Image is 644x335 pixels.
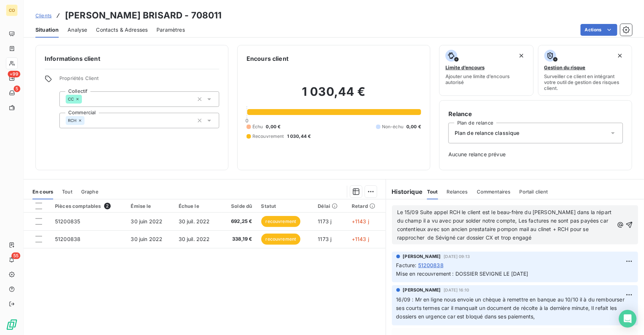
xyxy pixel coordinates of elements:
span: Tout [427,189,438,195]
span: +1143 j [352,236,369,242]
div: Solde dû [226,203,252,209]
input: Ajouter une valeur [82,96,88,102]
span: 30 juin 2022 [131,218,162,224]
div: Échue le [179,203,217,209]
span: Tout [62,189,72,195]
img: Logo LeanPay [6,319,18,331]
span: 5 [14,86,20,92]
span: Paramètres [156,26,185,34]
span: 51200838 [55,236,80,242]
span: Contacts & Adresses [96,26,148,34]
span: Gestion du risque [544,64,586,70]
span: 0 [245,118,248,123]
span: Analyse [68,26,87,34]
span: 338,19 € [226,235,252,243]
span: Propriétés Client [59,75,219,86]
span: 51200838 [418,261,444,269]
span: 30 juil. 2022 [179,236,210,242]
div: Pièces comptables [55,203,122,209]
span: 692,25 € [226,218,252,225]
span: 30 juin 2022 [131,236,162,242]
span: [PERSON_NAME] [403,253,441,260]
span: CC [68,97,74,101]
span: Commentaires [477,189,511,195]
span: 51200835 [55,218,80,224]
div: Open Intercom Messenger [619,310,637,328]
button: Actions [581,24,617,36]
button: Limite d’encoursAjouter une limite d’encours autorisé [439,45,534,96]
h6: Relance [448,109,623,118]
span: Ajouter une limite d’encours autorisé [445,73,527,85]
div: Retard [352,203,381,209]
a: Clients [35,12,52,19]
span: 2 [104,203,111,209]
span: 1173 j [318,236,332,242]
span: Plan de relance classique [455,129,520,137]
span: Facture : [396,261,417,269]
span: recouvrement [261,216,301,227]
span: Mise en recouvrement : DOSSIER SEVIGNE LE [DATE] [396,271,528,277]
span: recouvrement [261,234,301,245]
input: Ajouter une valeur [85,117,90,124]
span: 0,00 € [266,123,281,130]
span: Recouvrement [252,133,284,140]
h6: Encours client [247,54,289,63]
span: [DATE] 09:13 [444,254,470,259]
span: +1143 j [352,218,369,224]
span: Aucune relance prévue [448,151,623,158]
span: [PERSON_NAME] [403,287,441,293]
div: CO [6,4,18,16]
div: Délai [318,203,343,209]
span: Le 15/09 Suite appel RCH le client est le beau-frère du [PERSON_NAME] dans la répart du champ il ... [397,209,613,241]
span: Portail client [520,189,548,195]
span: +99 [8,71,20,77]
span: Surveiller ce client en intégrant votre outil de gestion des risques client. [544,73,626,91]
h3: [PERSON_NAME] BRISARD - 708011 [65,9,222,22]
span: Limite d’encours [445,64,485,70]
span: 1 030,44 € [287,133,311,140]
h6: Informations client [45,54,219,63]
span: 16/09 : Mr en ligne nous envoie un chèque à remettre en banque au 10/10 il à du rembourser ses co... [396,296,626,320]
span: 0,00 € [406,123,421,130]
span: Clients [35,13,52,18]
h6: Historique [386,187,423,196]
span: Graphe [81,189,99,195]
span: 55 [11,252,20,259]
button: Gestion du risqueSurveiller ce client en intégrant votre outil de gestion des risques client. [538,45,633,96]
h2: 1 030,44 € [247,84,421,107]
span: Situation [35,26,59,34]
span: Échu [252,123,263,130]
span: Relances [447,189,468,195]
span: 30 juil. 2022 [179,218,210,224]
span: En cours [32,189,53,195]
div: Statut [261,203,309,209]
span: RCH [68,118,76,123]
span: [DATE] 16:10 [444,288,469,292]
span: Non-échu [382,123,403,130]
span: 1173 j [318,218,332,224]
div: Émise le [131,203,169,209]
